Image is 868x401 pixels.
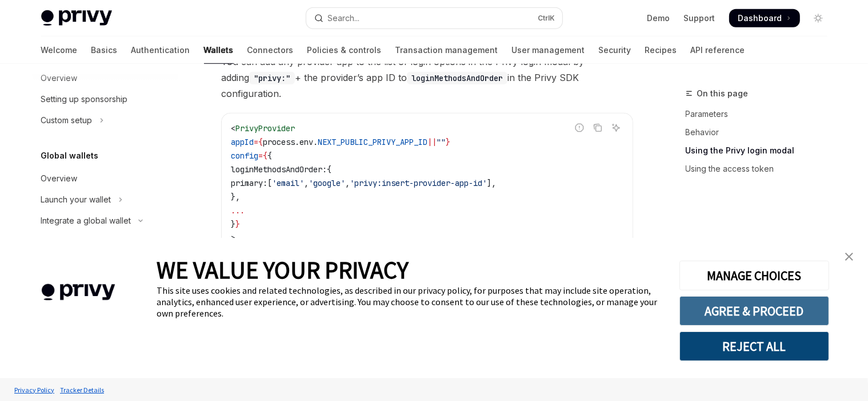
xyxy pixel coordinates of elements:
[258,137,263,147] span: {
[487,178,496,188] span: ],
[41,37,78,64] a: Welcome
[686,105,837,123] a: Parameters
[684,13,715,24] a: Support
[57,380,107,400] a: Tracker Details
[328,11,360,25] div: Search...
[204,37,234,64] a: Wallets
[231,219,235,229] span: }
[32,89,178,110] a: Setting up sponsorship
[231,137,254,147] span: appId
[41,172,78,185] div: Overview
[41,10,112,26] img: light logo
[295,137,299,147] span: .
[254,137,258,147] span: =
[131,37,190,64] a: Authentication
[263,137,295,147] span: process
[41,149,99,163] h5: Global wallets
[395,37,498,64] a: Transaction management
[11,380,57,400] a: Privacy Policy
[32,110,178,131] button: Toggle Custom setup section
[345,178,350,188] span: ,
[231,205,245,216] span: ...
[48,235,85,249] div: Overview
[304,178,309,188] span: ,
[809,9,827,27] button: Toggle dark mode
[729,9,800,27] a: Dashboard
[235,219,240,229] span: }
[263,151,267,161] span: {
[838,245,861,268] a: close banner
[267,178,272,188] span: [
[258,151,263,161] span: =
[41,114,93,127] div: Custom setup
[691,37,745,64] a: API reference
[247,37,294,64] a: Connectors
[231,151,258,161] span: config
[697,87,749,100] span: On this page
[32,168,178,189] a: Overview
[299,137,313,147] span: env
[309,178,345,188] span: 'google'
[91,37,118,64] a: Basics
[231,192,240,202] span: },
[679,261,829,290] button: MANAGE CHOICES
[157,255,409,285] span: WE VALUE YOUR PRIVACY
[231,164,327,175] span: loginMethodsAndOrder:
[32,232,178,252] a: Overview
[679,331,829,361] button: REJECT ALL
[41,193,111,206] div: Launch your wallet
[313,137,318,147] span: .
[272,178,304,188] span: 'email'
[427,137,437,147] span: ||
[32,210,178,231] button: Toggle Integrate a global wallet section
[41,92,128,106] div: Setting up sponsorship
[17,268,139,317] img: company logo
[249,72,295,84] code: "privy:"
[572,120,587,135] button: Report incorrect code
[267,151,272,161] span: {
[32,189,178,210] button: Toggle Launch your wallet section
[307,37,382,64] a: Policies & controls
[647,13,670,24] a: Demo
[679,296,829,326] button: AGREE & PROCEED
[538,14,555,23] span: Ctrl K
[512,37,585,64] a: User management
[41,214,131,228] div: Integrate a global wallet
[446,137,450,147] span: }
[231,233,235,243] span: >
[235,123,295,133] span: PrivyProvider
[609,120,623,135] button: Ask AI
[686,160,837,178] a: Using the access token
[231,123,235,133] span: <
[599,37,631,64] a: Security
[157,285,662,319] div: This site uses cookies and related technologies, as described in our privacy policy, for purposes...
[590,120,605,135] button: Copy the contents from the code block
[686,141,837,160] a: Using the Privy login modal
[350,178,487,188] span: 'privy:insert-provider-app-id'
[845,253,853,261] img: close banner
[686,123,837,141] a: Behavior
[738,13,782,24] span: Dashboard
[221,54,633,102] span: You can add any provider app to the list of login options in the Privy login modal by adding + th...
[437,137,446,147] span: ""
[231,178,267,188] span: primary:
[645,37,677,64] a: Recipes
[318,137,427,147] span: NEXT_PUBLIC_PRIVY_APP_ID
[407,72,507,84] code: loginMethodsAndOrder
[306,8,562,29] button: Open search
[327,164,331,175] span: {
